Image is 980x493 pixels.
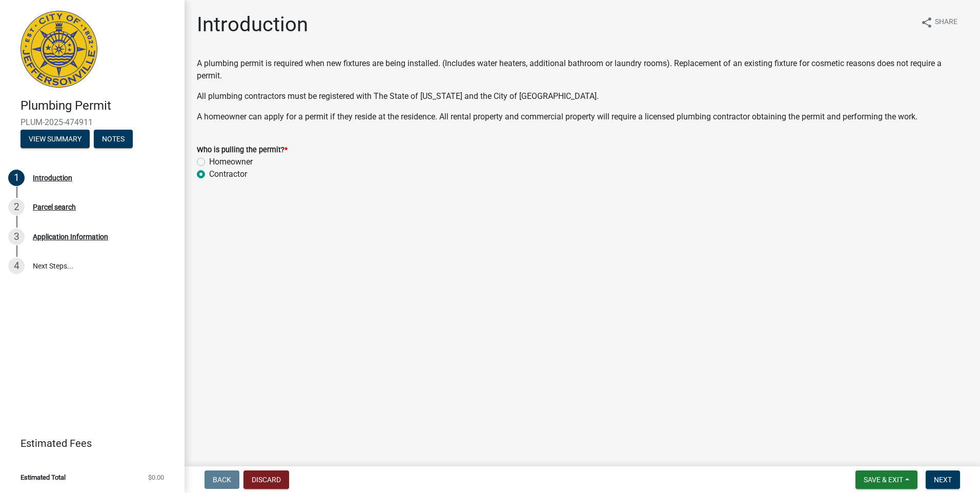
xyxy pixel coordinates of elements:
[8,199,25,215] div: 2
[197,57,968,82] p: A plumbing permit is required when new fixtures are being installed. (Includes water heaters, add...
[21,474,66,481] span: Estimated Total
[209,156,253,168] label: Homeowner
[21,135,90,143] wm-modal-confirm: Summary
[21,98,176,113] h4: Plumbing Permit
[855,470,917,489] button: Save & Exit
[94,135,133,143] wm-modal-confirm: Notes
[935,16,957,29] span: Share
[33,233,108,240] div: Application Information
[197,111,968,123] p: A homeowner can apply for a permit if they reside at the residence. All rental property and comme...
[912,12,966,32] button: shareShare
[148,474,164,481] span: $0.00
[8,229,25,245] div: 3
[205,470,239,489] button: Back
[21,130,90,148] button: View Summary
[864,476,903,484] span: Save & Exit
[934,476,952,484] span: Next
[8,258,25,274] div: 4
[213,476,231,484] span: Back
[197,147,288,154] label: Who is pulling the permit?
[33,203,76,211] div: Parcel search
[243,470,289,489] button: Discard
[197,12,308,37] h1: Introduction
[21,11,97,88] img: City of Jeffersonville, Indiana
[209,168,247,180] label: Contractor
[8,433,168,454] a: Estimated Fees
[921,16,933,29] i: share
[8,170,25,186] div: 1
[33,174,72,181] div: Introduction
[926,470,960,489] button: Next
[21,117,164,127] span: PLUM-2025-474911
[94,130,133,148] button: Notes
[197,90,968,102] p: All plumbing contractors must be registered with The State of [US_STATE] and the City of [GEOGRAP...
